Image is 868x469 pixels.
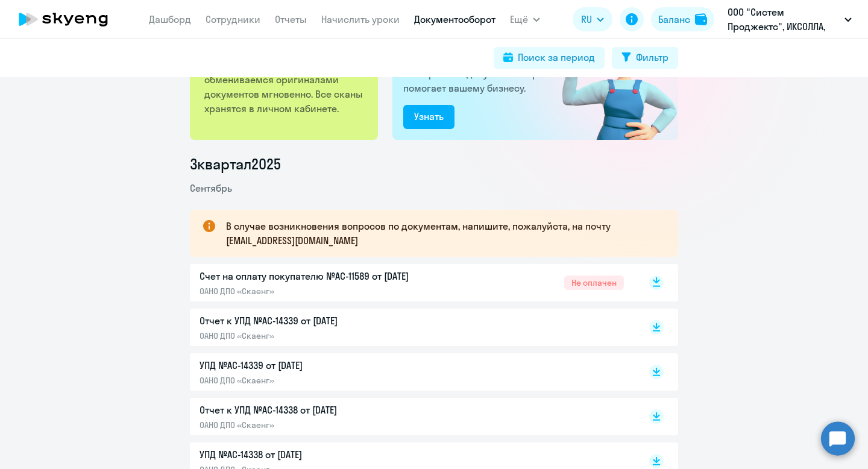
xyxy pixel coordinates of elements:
[206,13,260,25] a: Сотрудники
[722,5,858,34] button: ООО "Систем Проджектс", ИКСОЛЛА, ООО
[204,58,365,116] p: Работаем с Вами по ЭДО, где обмениваемся оригиналами документов мгновенно. Все сканы хранятся в л...
[190,182,232,194] span: Сентябрь
[728,5,840,34] p: ООО "Систем Проджектс", ИКСОЛЛА, ООО
[636,50,668,65] div: Фильтр
[226,219,656,248] p: В случае возникновения вопросов по документам, напишите, пожалуйста, на почту [EMAIL_ADDRESS][DOM...
[200,313,453,328] p: Отчет к УПД №AC-14339 от [DATE]
[414,109,444,124] div: Узнать
[200,403,453,417] p: Отчет к УПД №AC-14338 от [DATE]
[564,275,624,290] span: Не оплачен
[403,105,454,129] button: Узнать
[200,403,624,430] a: Отчет к УПД №AC-14338 от [DATE]ОАНО ДПО «Скаенг»
[200,358,453,373] p: УПД №AC-14339 от [DATE]
[321,13,400,25] a: Начислить уроки
[200,447,453,462] p: УПД №AC-14338 от [DATE]
[200,420,453,430] p: ОАНО ДПО «Скаенг»
[695,13,707,25] img: balance
[149,13,191,25] a: Дашборд
[200,358,624,386] a: УПД №AC-14339 от [DATE]ОАНО ДПО «Скаенг»
[658,12,690,27] div: Баланс
[518,50,595,65] div: Поиск за период
[510,7,540,31] button: Ещё
[200,313,624,341] a: Отчет к УПД №AC-14339 от [DATE]ОАНО ДПО «Скаенг»
[581,12,592,27] span: RU
[200,330,453,341] p: ОАНО ДПО «Скаенг»
[612,47,678,69] button: Фильтр
[200,286,453,297] p: ОАНО ДПО «Скаенг»
[573,7,612,31] button: RU
[275,13,307,25] a: Отчеты
[651,7,714,31] button: Балансbalance
[200,269,453,283] p: Счет на оплату покупателю №AC-11589 от [DATE]
[200,269,624,297] a: Счет на оплату покупателю №AC-11589 от [DATE]ОАНО ДПО «Скаенг»Не оплачен
[200,375,453,386] p: ОАНО ДПО «Скаенг»
[510,12,528,27] span: Ещё
[494,47,605,69] button: Поиск за период
[414,13,495,25] a: Документооборот
[190,154,678,174] li: 3 квартал 2025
